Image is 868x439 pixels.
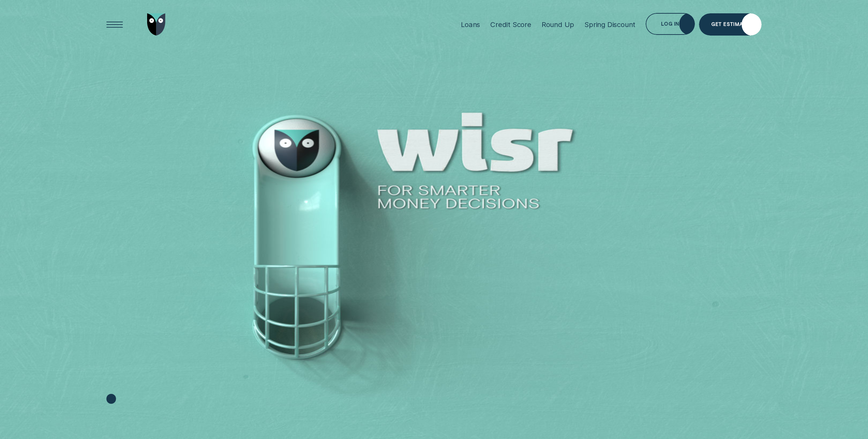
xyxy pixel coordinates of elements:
div: Credit Score [490,20,531,29]
button: Log in [646,13,695,35]
div: Loans [461,20,480,29]
img: Wisr [147,13,166,36]
a: Get Estimate [699,13,762,36]
button: Open Menu [104,13,126,36]
div: Round Up [542,20,574,29]
div: Spring Discount [584,20,635,29]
